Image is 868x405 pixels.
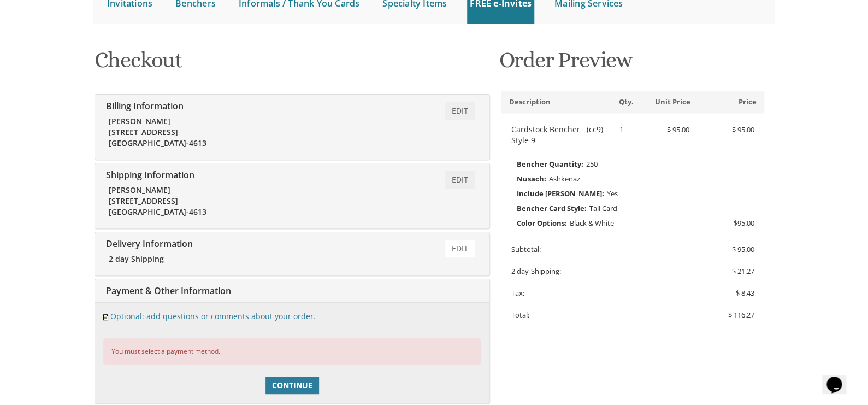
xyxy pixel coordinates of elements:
span: Shipping: [531,266,561,276]
span: Delivery Information [103,238,193,250]
span: $ 116.27 [728,310,754,320]
span: Nusach: [517,172,546,186]
h1: Order Preview [499,48,766,80]
a: Optional: add questions or comments about your order. [110,311,316,321]
span: Include [PERSON_NAME]: [517,186,604,201]
span: $ 95.00 [667,125,689,134]
span: $95.00 [733,216,754,230]
span: Color Options: [517,216,567,230]
span: (cc9) [587,124,603,146]
div: You must select a payment method. [103,338,481,364]
span: 250 [586,159,598,169]
div: [PERSON_NAME] [STREET_ADDRESS] [GEOGRAPHIC_DATA]-4613 [109,185,298,218]
div: 2 day Shipping [109,254,298,265]
span: Shipping Information [103,169,194,181]
span: $ 95.00 [731,244,754,254]
span: Tax: [511,288,524,298]
span: Subtotal: [511,244,541,254]
span: Cardstock Bencher Style 9 [511,124,584,146]
span: Bencher Card Style: [517,201,587,215]
span: Total: [511,310,529,320]
iframe: chat widget [822,361,857,394]
span: Black & White [570,218,614,228]
div: Unit Price [633,97,699,107]
span: Ashkenaz [549,174,580,184]
a: Continue [265,377,319,394]
span: Yes [607,189,618,198]
span: Payment & Other Information [103,285,231,297]
span: Continue [272,380,312,391]
span: $ 21.27 [731,266,754,276]
a: Edit [445,102,475,120]
span: $ 8.43 [735,288,754,298]
div: Description [501,97,611,107]
div: Qty. [611,97,633,107]
div: Price [699,97,765,107]
span: Tall Card [589,203,617,213]
span: 2 day [511,266,529,276]
div: 1 [611,124,633,135]
a: Edit [445,240,475,257]
span: $ 95.00 [731,125,754,134]
img: Edit [103,314,108,320]
span: Bencher Quantity: [517,157,583,171]
span: Billing Information [103,100,184,112]
a: Edit [445,171,475,189]
div: [PERSON_NAME] [STREET_ADDRESS] [GEOGRAPHIC_DATA]-4613 [109,116,298,149]
h1: Checkout [95,48,490,80]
